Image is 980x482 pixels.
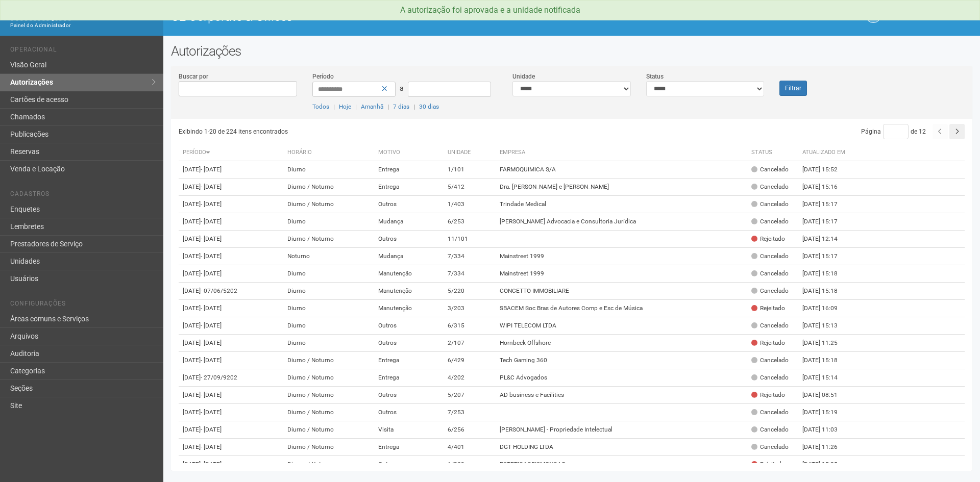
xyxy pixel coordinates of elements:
[283,283,374,300] td: Diurno
[179,144,283,161] th: Período
[393,103,409,110] a: 7 dias
[374,283,444,300] td: Manutenção
[179,161,283,179] td: [DATE]
[496,161,747,179] td: FARMOQUIMICA S/A
[201,322,222,329] span: - [DATE]
[201,357,222,364] span: - [DATE]
[798,352,854,369] td: [DATE] 15:18
[444,161,496,179] td: 1/101
[283,196,374,213] td: Diurno / Noturno
[201,339,222,346] span: - [DATE]
[374,213,444,231] td: Mudança
[374,404,444,421] td: Outros
[747,144,798,161] th: Status
[374,161,444,179] td: Entrega
[201,235,222,242] span: - [DATE]
[798,248,854,265] td: [DATE] 15:17
[861,128,926,135] span: Página de 12
[751,321,789,330] div: Cancelado
[496,335,747,352] td: Hornbeck Offshore
[374,456,444,473] td: Outros
[201,409,222,416] span: - [DATE]
[179,283,283,300] td: [DATE]
[283,352,374,369] td: Diurno / Noturno
[444,317,496,335] td: 6/315
[374,439,444,456] td: Entrega
[201,252,222,260] span: - [DATE]
[283,335,374,352] td: Diurno
[419,103,439,110] a: 30 dias
[283,404,374,421] td: Diurno / Noturno
[374,369,444,387] td: Entrega
[496,213,747,231] td: [PERSON_NAME] Advocacia e Consultoria Jurídica
[283,456,374,473] td: Diurno / Noturno
[179,352,283,369] td: [DATE]
[283,213,374,231] td: Diurno
[496,300,747,317] td: SBACEM Soc Bras de Autores Comp e Esc de Música
[179,179,283,196] td: [DATE]
[179,421,283,439] td: [DATE]
[444,213,496,231] td: 6/253
[333,103,335,110] span: |
[798,404,854,421] td: [DATE] 15:19
[179,248,283,265] td: [DATE]
[283,144,374,161] th: Horário
[798,369,854,387] td: [DATE] 15:14
[496,456,747,473] td: ESTETICACRISMONCAO
[201,218,222,225] span: - [DATE]
[171,43,972,59] h2: Autorizações
[201,391,222,398] span: - [DATE]
[374,231,444,248] td: Outros
[798,300,854,317] td: [DATE] 16:09
[361,103,383,110] a: Amanhã
[374,317,444,335] td: Outros
[179,265,283,283] td: [DATE]
[751,373,789,382] div: Cancelado
[798,231,854,248] td: [DATE] 12:14
[179,196,283,213] td: [DATE]
[779,81,807,96] button: Filtrar
[374,196,444,213] td: Outros
[10,190,156,201] li: Cadastros
[374,265,444,283] td: Manutenção
[444,283,496,300] td: 5/220
[798,196,854,213] td: [DATE] 15:17
[201,183,222,190] span: - [DATE]
[374,421,444,439] td: Visita
[444,179,496,196] td: 5/412
[751,217,789,226] div: Cancelado
[283,248,374,265] td: Noturno
[798,283,854,300] td: [DATE] 15:18
[496,317,747,335] td: WIPI TELECOM LTDA
[444,300,496,317] td: 3/203
[201,374,237,381] span: - 27/09/9202
[444,248,496,265] td: 7/334
[179,404,283,421] td: [DATE]
[496,387,747,404] td: AD business e Facilities
[444,421,496,439] td: 6/256
[798,456,854,473] td: [DATE] 15:35
[751,356,789,365] div: Cancelado
[751,443,789,451] div: Cancelado
[798,421,854,439] td: [DATE] 11:03
[171,10,564,23] h1: O2 Corporate & Offices
[400,84,404,92] span: a
[201,461,222,468] span: - [DATE]
[798,161,854,179] td: [DATE] 15:52
[444,335,496,352] td: 2/107
[496,144,747,161] th: Empresa
[496,196,747,213] td: Trindade Medical
[798,439,854,456] td: [DATE] 11:26
[444,144,496,161] th: Unidade
[413,103,415,110] span: |
[283,161,374,179] td: Diurno
[496,369,747,387] td: PL&C Advogados
[179,369,283,387] td: [DATE]
[496,352,747,369] td: Tech Gaming 360
[751,460,785,469] div: Rejeitado
[283,421,374,439] td: Diurno / Noturno
[751,235,785,243] div: Rejeitado
[283,265,374,283] td: Diurno
[444,387,496,404] td: 5/207
[798,335,854,352] td: [DATE] 11:25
